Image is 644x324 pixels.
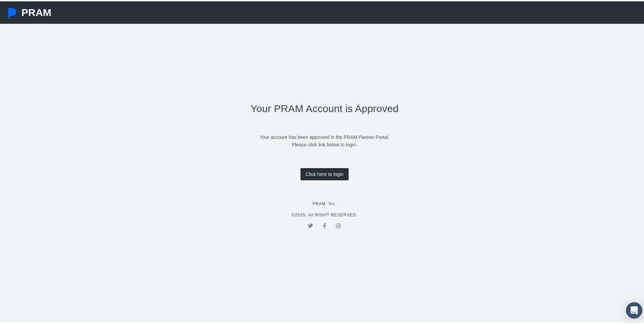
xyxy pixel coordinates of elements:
img: Pram Partner [7,7,18,18]
a: Click here to login [300,167,348,179]
span: PRAM [21,5,51,17]
p: Your account has been approved in the PRAM Partner Portal. [251,132,399,140]
div: Open Intercom Messenger [626,301,642,317]
p: Please click link below to login. [251,140,399,147]
h2: Your PRAM Account is Approved [251,101,399,113]
p: PRAM, Inc. [251,199,399,206]
p: © 2025. All RIGHT RESERVED. [251,211,399,217]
